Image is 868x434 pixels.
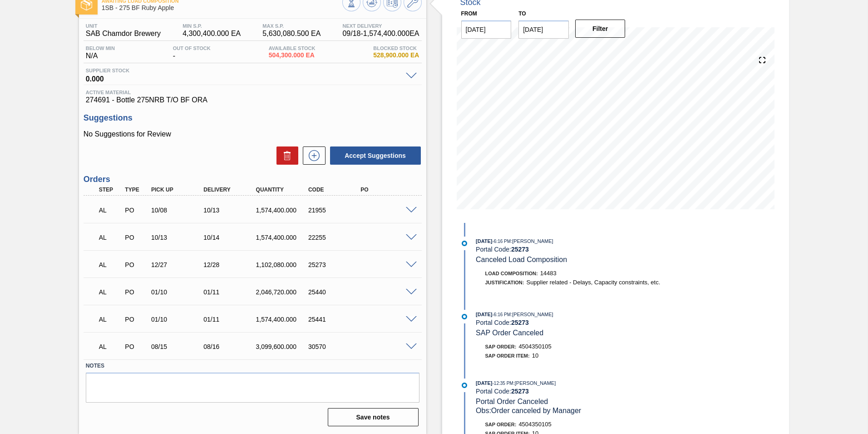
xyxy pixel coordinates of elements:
div: Step [97,187,124,193]
p: AL [99,316,122,323]
span: Out Of Stock [173,45,211,51]
span: Supplier Stock [86,68,401,73]
div: Awaiting Load Composition [97,255,124,275]
div: Awaiting Load Composition [97,337,124,357]
img: atual [462,383,467,388]
h3: Suggestions [84,113,422,123]
div: Purchase order [123,288,150,296]
div: - [171,45,213,60]
label: to [518,10,526,17]
div: Awaiting Load Composition [97,282,124,302]
span: [DATE] [476,238,492,244]
div: Purchase order [123,207,150,214]
span: 0.000 [86,73,401,82]
span: 504,300.000 EA [269,52,316,59]
div: Code [306,187,365,193]
span: SAP Order: [485,422,517,427]
button: Filter [575,20,626,38]
div: Type [123,187,150,193]
div: Portal Code: [476,246,691,253]
div: 10/13/2024 [201,207,260,214]
span: Blocked Stock [373,45,419,51]
div: 12/28/2024 [201,261,260,268]
span: SAP Order Canceled [476,329,543,337]
div: Awaiting Load Composition [97,227,124,247]
div: 08/15/2025 [149,343,207,350]
div: N/A [84,45,117,60]
img: atual [462,314,467,319]
div: PO [358,187,417,193]
span: SAB Chamdor Brewery [86,30,161,38]
p: AL [99,234,122,241]
span: - 6:16 PM [493,239,511,244]
label: From [461,10,477,17]
span: Below Min [86,45,115,51]
div: 30570 [306,343,365,350]
div: 01/11/2025 [201,288,260,296]
span: 14483 [540,270,557,277]
div: 3,099,600.000 [254,343,312,350]
div: New suggestion [298,146,325,165]
div: 01/10/2025 [149,288,207,296]
div: 25441 [306,316,365,323]
div: 1,102,080.000 [254,261,312,268]
input: mm/dd/yyyy [461,20,512,39]
button: Accept Suggestions [330,146,421,165]
div: Purchase order [123,343,150,350]
div: Awaiting Load Composition [97,200,124,220]
input: mm/dd/yyyy [518,20,569,39]
div: Portal Code: [476,319,691,326]
span: 10 [532,352,538,359]
button: Save notes [328,408,419,426]
div: Awaiting Load Composition [97,309,124,329]
div: 1,574,400.000 [254,316,312,323]
div: 12/27/2024 [149,261,207,268]
span: Next Delivery [342,23,419,29]
div: Purchase order [123,234,150,241]
strong: 25273 [511,246,529,253]
div: 22255 [306,234,365,241]
span: 528,900.000 EA [373,52,419,59]
div: Portal Code: [476,388,691,395]
span: Portal Order Canceled [476,398,548,405]
div: 25440 [306,288,365,296]
span: 09/18 - 1,574,400.000 EA [342,30,419,38]
div: 1,574,400.000 [254,234,312,241]
span: Obs: Order canceled by Manager [476,407,581,414]
span: Available Stock [269,45,316,51]
span: SAP Order: [485,344,517,349]
span: 274691 - Bottle 275NRB T/O BF ORA [86,96,419,104]
span: 4504350105 [518,343,551,350]
span: [DATE] [476,380,492,386]
div: 21955 [306,207,365,214]
div: Delivery [201,187,260,193]
span: Unit [86,23,161,29]
p: AL [99,207,122,214]
span: 4504350105 [518,421,551,428]
span: Active Material [86,90,419,95]
p: AL [99,288,122,296]
span: : [PERSON_NAME] [511,312,553,317]
span: MIN S.P. [182,23,241,29]
span: - 6:16 PM [493,312,511,317]
span: 1SB - 275 BF Ruby Apple [102,5,342,11]
div: 10/08/2024 [149,207,207,214]
div: 10/14/2024 [201,234,260,241]
span: 4,300,400.000 EA [182,30,241,38]
span: : [PERSON_NAME] [511,238,553,244]
strong: 25273 [511,388,529,395]
div: Pick up [149,187,207,193]
span: Load Composition : [485,271,538,276]
span: SAP Order Item: [485,353,530,358]
h3: Orders [84,175,422,184]
div: Purchase order [123,261,150,268]
div: Delete Suggestions [272,146,298,165]
div: 10/13/2024 [149,234,207,241]
div: 2,046,720.000 [254,288,312,296]
label: Notes [86,359,419,373]
div: Quantity [254,187,312,193]
div: 01/10/2025 [149,316,207,323]
p: No Suggestions for Review [84,130,422,138]
div: 01/11/2025 [201,316,260,323]
span: - 12:35 PM [493,381,513,386]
